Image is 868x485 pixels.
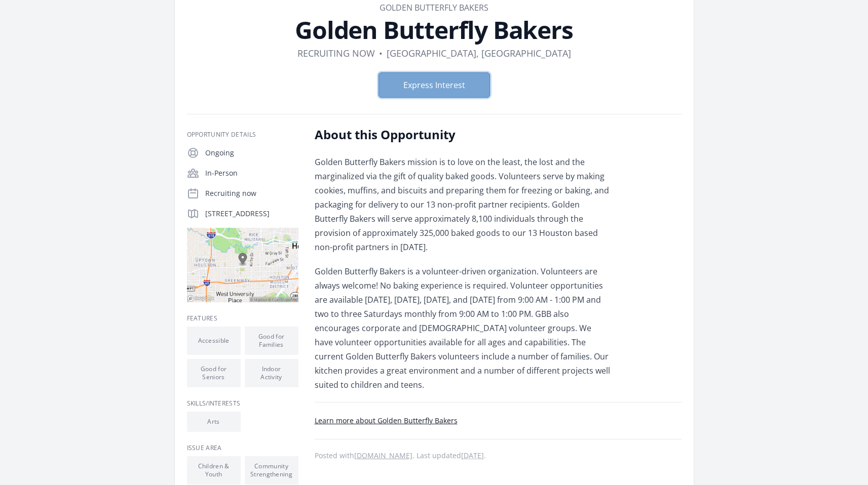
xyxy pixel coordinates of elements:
div: • [379,46,383,60]
li: Children & Youth [187,456,241,484]
li: Accessible [187,327,241,355]
abbr: Tue, May 6, 2025 7:56 PM [461,451,484,460]
p: In-Person [205,168,298,178]
h3: Skills/Interests [187,399,298,408]
a: Golden Butterfly Bakers [380,2,488,13]
li: Good for Seniors [187,359,241,387]
h3: Issue area [187,444,298,452]
li: Indoor Activity [245,359,298,387]
button: Express Interest [379,72,490,98]
p: Golden Butterfly Bakers mission is to love on the least, the lost and the marginalized via the gi... [315,155,611,254]
p: Golden Butterfly Bakers is a volunteer-driven organization. Volunteers are always welcome! No bak... [315,264,611,392]
h3: Features [187,314,298,322]
dd: Recruiting now [297,46,375,60]
dd: [GEOGRAPHIC_DATA], [GEOGRAPHIC_DATA] [387,46,571,60]
li: Community Strengthening [245,456,298,484]
h2: About this Opportunity [315,127,611,143]
p: [STREET_ADDRESS] [205,209,298,219]
a: Learn more about Golden Butterfly Bakers [315,416,458,425]
h3: Opportunity Details [187,131,298,139]
h1: Golden Butterfly Bakers [187,18,682,42]
p: Recruiting now [205,188,298,198]
li: Good for Families [245,327,298,355]
p: Ongoing [205,148,298,158]
img: Map [187,228,298,302]
a: [DOMAIN_NAME] [354,451,412,460]
p: Posted with . Last updated . [315,452,682,460]
li: Arts [187,412,241,432]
